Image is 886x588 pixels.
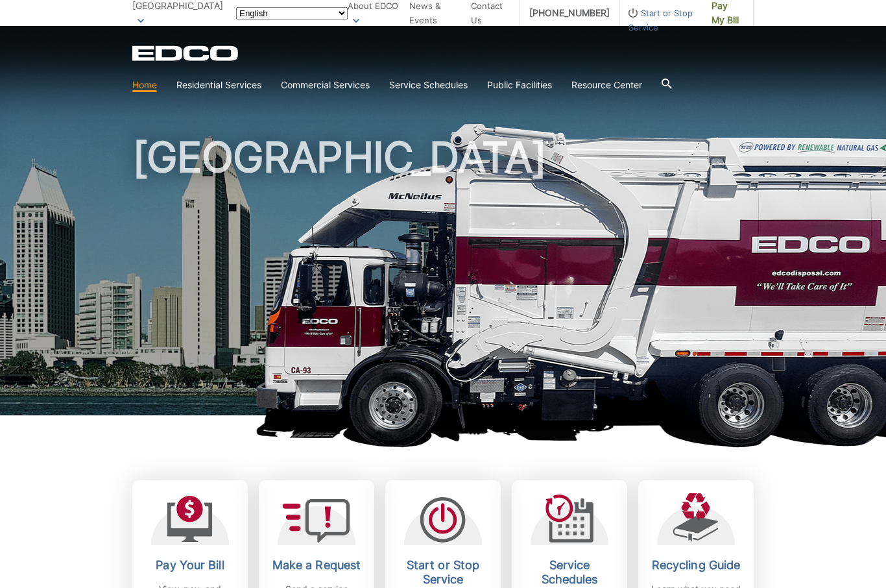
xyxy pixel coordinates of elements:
h2: Start or Stop Service [395,558,491,587]
h2: Service Schedules [521,558,617,587]
h2: Make a Request [269,558,365,572]
a: Resource Center [571,78,642,92]
h2: Recycling Guide [648,558,744,572]
a: Residential Services [176,78,261,92]
a: Service Schedules [389,78,468,92]
a: Home [132,78,157,92]
a: Public Facilities [487,78,552,92]
h2: Pay Your Bill [142,558,238,572]
select: Select a language [236,7,348,19]
a: EDCD logo. Return to the homepage. [132,45,240,61]
a: Commercial Services [281,78,370,92]
h1: [GEOGRAPHIC_DATA] [132,136,754,421]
